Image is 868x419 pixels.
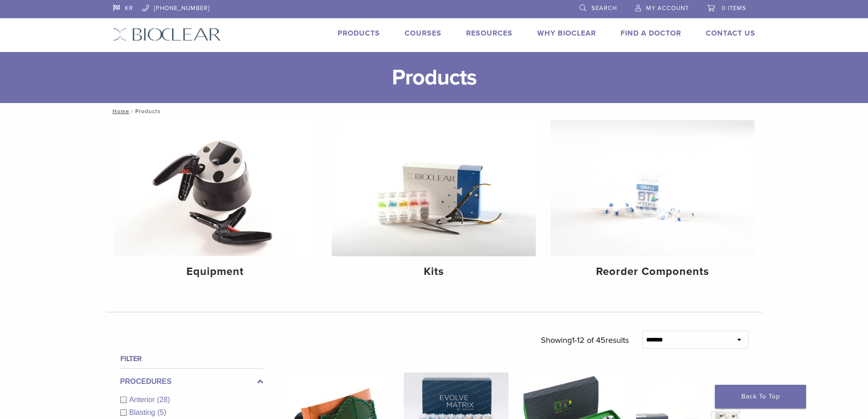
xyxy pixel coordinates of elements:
a: Kits [332,120,536,286]
a: Contact Us [706,29,755,38]
nav: Products [106,103,762,119]
a: Equipment [113,120,318,286]
span: 0 items [722,5,746,12]
h4: Kits [339,264,529,280]
img: Equipment [113,120,318,256]
span: Anterior [129,396,157,403]
span: Blasting [129,409,158,416]
a: Reorder Components [550,120,755,286]
a: Home [110,108,129,114]
img: Reorder Components [550,120,755,256]
a: Find A Doctor [621,29,681,38]
a: Back To Top [715,385,806,409]
h4: Reorder Components [558,264,747,280]
span: Search [591,5,617,12]
span: / [129,109,135,114]
img: Kits [332,120,536,256]
span: 1-12 of 45 [572,335,606,345]
a: Why Bioclear [537,29,596,38]
a: Products [338,29,380,38]
h4: Filter [120,353,263,364]
p: Showing results [541,331,629,350]
img: Bioclear [113,28,221,41]
label: Procedures [120,376,263,387]
h4: Equipment [121,264,310,280]
span: (28) [157,396,170,403]
span: My Account [646,5,689,12]
a: Resources [466,29,513,38]
span: (5) [157,409,166,416]
a: Courses [405,29,442,38]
